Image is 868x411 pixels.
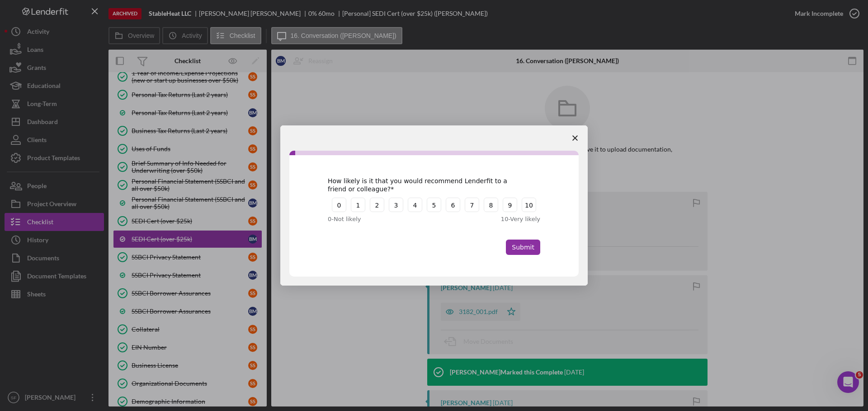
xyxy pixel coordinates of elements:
[503,198,517,212] button: 9
[328,215,409,224] div: 0 - Not likely
[465,198,479,212] button: 7
[506,240,540,255] button: Submit
[446,198,460,212] button: 6
[562,125,588,151] span: Close survey
[522,198,536,212] button: 10
[351,198,365,212] button: 1
[370,198,384,212] button: 2
[389,198,403,212] button: 3
[427,198,441,212] button: 5
[332,198,346,212] button: 0
[459,215,540,224] div: 10 - Very likely
[408,198,422,212] button: 4
[484,198,498,212] button: 8
[328,177,527,193] div: How likely is it that you would recommend Lenderfit to a friend or colleague?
